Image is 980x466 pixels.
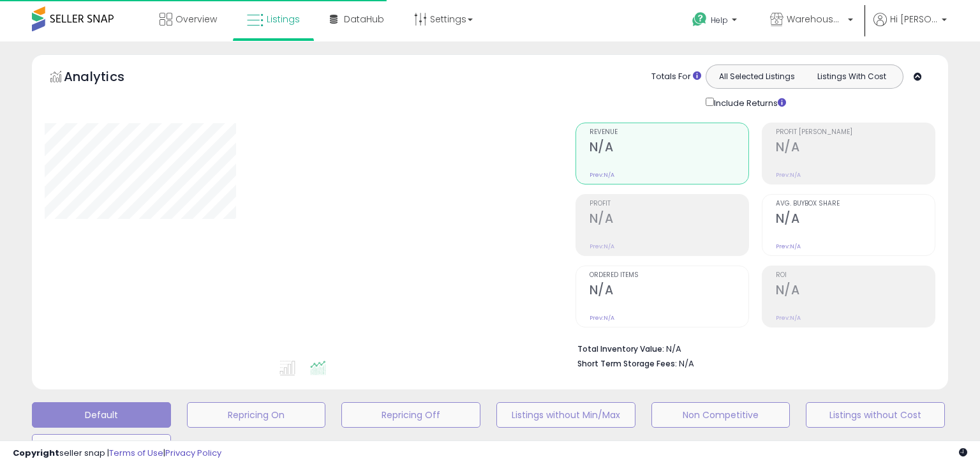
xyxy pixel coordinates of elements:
button: Repricing On [187,402,326,428]
i: Get Help [692,11,708,27]
button: Non Competitive [651,402,791,428]
span: ROI [776,272,935,279]
span: N/A [679,357,694,370]
small: Prev: N/A [590,243,614,250]
b: Short Term Storage Fees: [577,358,677,369]
span: Profit [590,200,748,207]
button: All Selected Listings [709,68,805,85]
span: Ordered Items [590,272,748,279]
span: Warehouse Limited [787,13,844,26]
small: Prev: N/A [776,314,801,322]
a: Hi [PERSON_NAME] [873,13,947,41]
button: Listings without Cost [806,402,945,428]
span: Overview [175,13,217,26]
button: Listings without Min/Max [496,402,635,428]
span: Profit [PERSON_NAME] [776,129,935,136]
h2: N/A [590,140,748,157]
small: Prev: N/A [776,243,801,250]
h5: Analytics [64,68,149,89]
li: N/A [577,340,926,356]
span: Hi [PERSON_NAME] [890,13,938,26]
span: Listings [267,13,300,26]
button: Default [32,402,171,428]
span: Revenue [590,129,748,136]
span: Avg. Buybox Share [776,200,935,207]
span: DataHub [344,13,384,26]
strong: Copyright [13,447,59,459]
button: Repricing Off [341,402,480,428]
div: Totals For [651,71,701,83]
div: seller snap | | [13,447,221,460]
h2: N/A [776,283,935,300]
span: Help [711,15,728,26]
h2: N/A [590,283,748,300]
small: Prev: N/A [776,171,801,179]
a: Help [682,2,750,41]
h2: N/A [776,211,935,229]
button: Listings With Cost [804,68,899,85]
a: Terms of Use [109,447,163,459]
small: Prev: N/A [590,314,614,322]
div: Include Returns [696,95,801,110]
h2: N/A [590,211,748,229]
small: Prev: N/A [590,171,614,179]
h2: N/A [776,140,935,157]
a: Privacy Policy [165,447,221,459]
b: Total Inventory Value: [577,343,664,354]
button: Deactivated & In Stock [32,434,171,460]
